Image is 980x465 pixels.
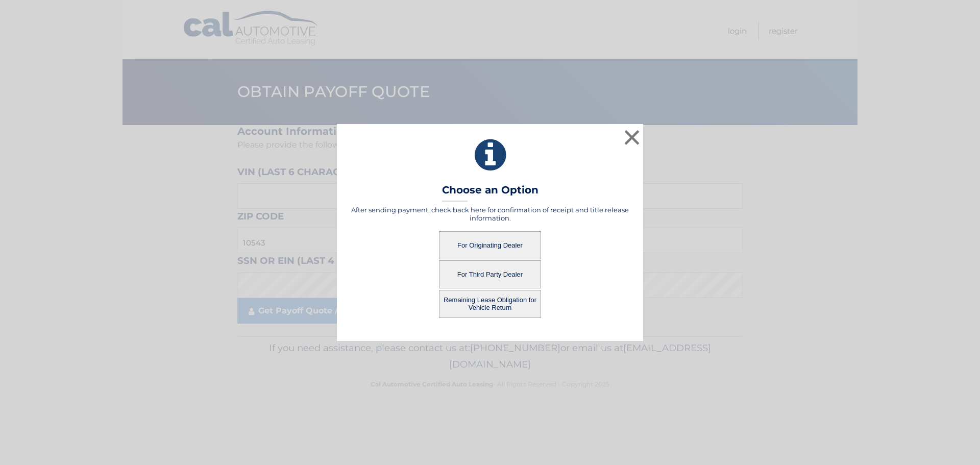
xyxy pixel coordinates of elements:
button: Remaining Lease Obligation for Vehicle Return [439,290,541,318]
h3: Choose an Option [442,184,538,202]
h5: After sending payment, check back here for confirmation of receipt and title release information. [350,206,630,222]
button: For Third Party Dealer [439,260,541,288]
button: × [622,127,642,148]
button: For Originating Dealer [439,231,541,259]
